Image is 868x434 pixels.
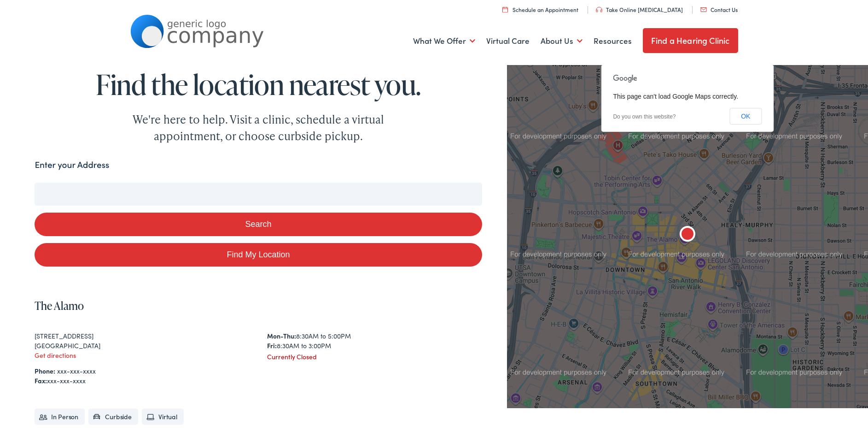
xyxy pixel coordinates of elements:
a: Virtual Care [486,24,530,58]
button: OK [729,108,762,125]
button: Search [35,213,482,236]
a: Get directions [35,351,76,360]
div: The Alamo [676,224,699,246]
a: About Us [541,24,583,58]
div: xxx-xxx-xxxx [35,376,482,386]
li: In Person [35,409,85,425]
span: This page can't load Google Maps correctly. [613,93,738,100]
a: Take Online [MEDICAL_DATA] [596,6,683,13]
div: [GEOGRAPHIC_DATA] [35,341,249,351]
a: Find a Hearing Clinic [643,28,738,53]
strong: Fri: [267,341,277,350]
label: Enter your Address [35,158,109,172]
div: We're here to help. Visit a clinic, schedule a virtual appointment, or choose curbside pickup. [111,111,406,144]
img: utility icon [502,6,508,12]
input: Enter your address or zip code [35,183,482,206]
a: Contact Us [700,6,738,13]
img: utility icon [700,7,707,12]
h1: Find the location nearest you. [35,69,482,100]
a: What We Offer [413,24,475,58]
li: Curbside [88,409,138,425]
a: xxx-xxx-xxxx [57,366,96,375]
div: 8:30AM to 5:00PM 8:30AM to 3:00PM [267,331,482,351]
strong: Fax: [35,376,47,385]
a: Do you own this website? [613,113,676,120]
strong: Mon-Thu: [267,331,296,340]
a: Schedule an Appointment [502,6,578,13]
a: Resources [594,24,632,58]
strong: Phone: [35,366,55,375]
div: [STREET_ADDRESS] [35,331,249,341]
a: Find My Location [35,243,482,267]
a: The Alamo [35,298,84,313]
img: utility icon [596,7,602,12]
li: Virtual [142,409,184,425]
div: Currently Closed [267,352,482,362]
